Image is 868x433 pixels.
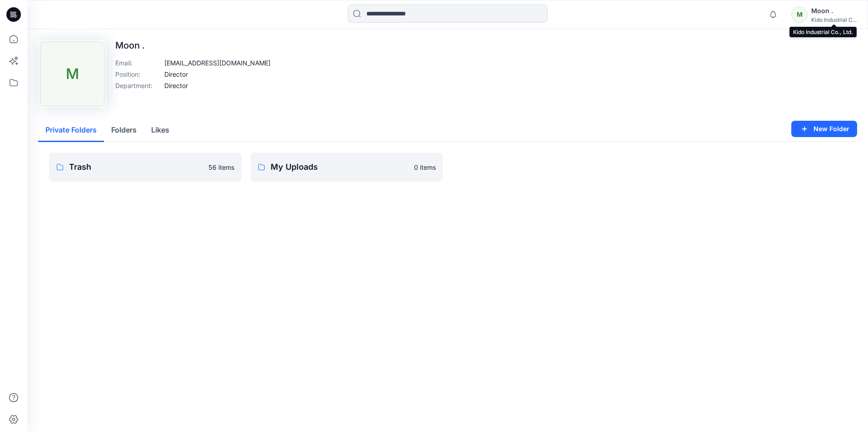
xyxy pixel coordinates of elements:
[115,58,161,68] p: Email :
[38,119,104,142] button: Private Folders
[40,42,104,106] div: M
[791,6,808,23] div: M
[144,119,177,142] button: Likes
[811,16,857,23] div: Kido Industrial C...
[104,119,144,142] button: Folders
[414,162,436,172] p: 0 items
[208,162,234,172] p: 56 items
[115,40,271,51] p: Moon .
[164,69,188,79] p: Director
[69,161,203,173] p: Trash
[164,58,271,68] p: [EMAIL_ADDRESS][DOMAIN_NAME]
[115,81,161,90] p: Department :
[115,69,161,79] p: Position :
[791,121,857,137] button: New Folder
[251,153,443,182] a: My Uploads0 items
[164,81,188,90] p: Director
[271,161,409,173] p: My Uploads
[811,5,857,16] div: Moon .
[49,153,242,182] a: Trash56 items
